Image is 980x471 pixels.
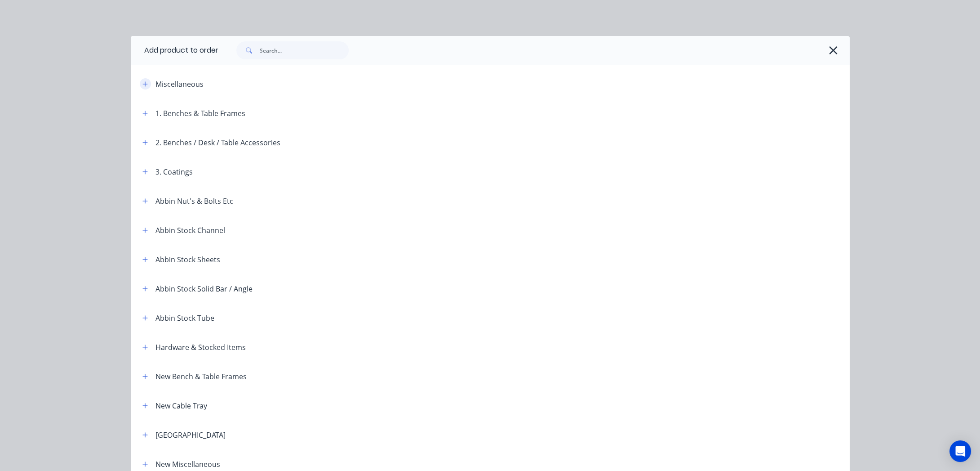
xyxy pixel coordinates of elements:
div: New Miscellaneous [155,459,220,470]
div: Abbin Stock Channel [155,225,225,236]
div: 1. Benches & Table Frames [155,108,245,119]
input: Search... [260,41,349,59]
div: New Bench & Table Frames [155,371,247,382]
div: Open Intercom Messenger [949,440,971,462]
div: Abbin Stock Solid Bar / Angle [155,283,253,294]
div: 2. Benches / Desk / Table Accessories [155,137,280,148]
div: Add product to order [131,36,218,65]
div: Hardware & Stocked Items [155,342,246,353]
div: Abbin Stock Tube [155,313,214,323]
div: Miscellaneous [155,79,204,90]
div: [GEOGRAPHIC_DATA] [155,430,226,440]
div: 3. Coatings [155,166,193,177]
div: Abbin Stock Sheets [155,254,220,265]
div: New Cable Tray [155,400,207,411]
div: Abbin Nut's & Bolts Etc [155,196,233,206]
